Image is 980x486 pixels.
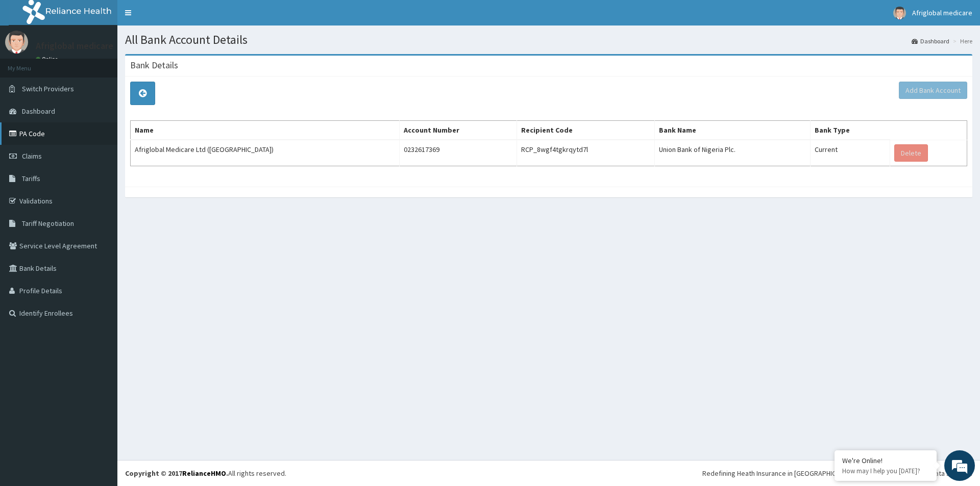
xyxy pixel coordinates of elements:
[131,121,400,140] th: Name
[702,468,972,478] div: Redefining Heath Insurance in [GEOGRAPHIC_DATA] using Telemedicine and Data Science!
[899,82,967,99] button: Add Bank Account
[894,144,928,162] button: Delete
[117,460,980,486] footer: All rights reserved.
[131,140,400,166] td: Afriglobal Medicare Ltd ([GEOGRAPHIC_DATA])
[125,469,228,478] strong: Copyright © 2017 .
[22,151,42,161] span: Claims
[912,8,972,17] span: Afriglobal medicare
[125,33,972,46] h1: All Bank Account Details
[842,456,929,465] div: We're Online!
[22,84,74,93] span: Switch Providers
[36,41,113,50] p: Afriglobal medicare
[130,61,178,70] h3: Bank Details
[842,467,929,475] p: How may I help you today?
[36,56,60,63] a: Online
[182,469,226,478] a: RelianceHMO
[654,140,810,166] td: Union Bank of Nigeria Plc.
[810,140,890,166] td: Current
[5,31,28,54] img: User Image
[912,37,949,45] a: Dashboard
[22,174,40,183] span: Tariffs
[654,121,810,140] th: Bank Name
[950,37,972,45] li: Here
[810,121,890,140] th: Bank Type
[400,140,517,166] td: 0232617369
[22,107,55,116] span: Dashboard
[22,219,74,228] span: Tariff Negotiation
[517,121,655,140] th: Recipient Code
[517,140,655,166] td: RCP_8wgf4tgkrqytd7l
[400,121,517,140] th: Account Number
[893,7,906,19] img: User Image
